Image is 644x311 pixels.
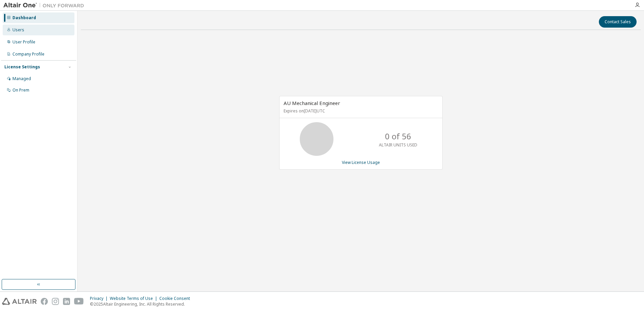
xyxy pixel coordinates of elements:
[12,76,31,81] div: Managed
[52,298,59,305] img: instagram.svg
[342,160,380,165] a: View License Usage
[284,108,437,114] p: Expires on [DATE] UTC
[3,2,88,9] img: Altair One
[599,16,637,28] button: Contact Sales
[12,15,36,21] div: Dashboard
[284,100,340,106] span: AU Mechanical Engineer
[90,301,194,307] p: © 2025 Altair Engineering, Inc. All Rights Reserved.
[90,296,110,301] div: Privacy
[2,298,37,305] img: altair_logo.svg
[12,39,35,45] div: User Profile
[12,51,44,57] div: Company Profile
[74,298,84,305] img: youtube.svg
[63,298,70,305] img: linkedin.svg
[12,27,24,33] div: Users
[4,64,40,70] div: License Settings
[379,142,417,148] p: ALTAIR UNITS USED
[110,296,159,301] div: Website Terms of Use
[12,88,29,93] div: On Prem
[385,131,411,142] p: 0 of 56
[159,296,194,301] div: Cookie Consent
[41,298,48,305] img: facebook.svg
